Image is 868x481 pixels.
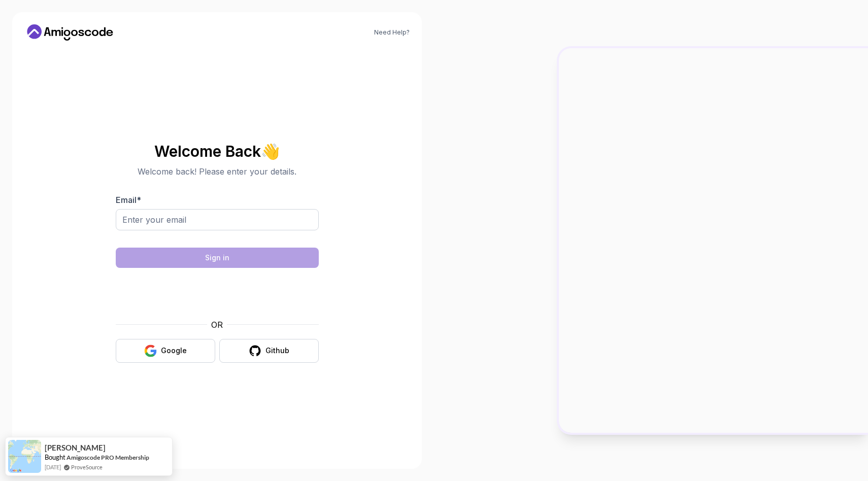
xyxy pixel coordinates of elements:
label: Email * [116,195,141,205]
span: [DATE] [45,463,61,471]
a: Need Help? [374,28,410,37]
p: OR [211,319,223,331]
button: Github [219,339,319,363]
div: Sign in [205,253,229,263]
iframe: Widget que contiene una casilla de verificación para el desafío de seguridad de hCaptcha [141,274,294,313]
div: Github [265,346,289,356]
input: Enter your email [116,209,319,230]
img: Amigoscode Dashboard [559,48,868,433]
span: 👋 [259,139,283,162]
button: Google [116,339,215,363]
button: Sign in [116,248,319,268]
img: provesource social proof notification image [8,440,41,473]
span: [PERSON_NAME] [45,443,106,452]
a: ProveSource [71,463,103,471]
a: Amigoscode PRO Membership [66,454,149,461]
p: Welcome back! Please enter your details. [116,165,319,178]
span: Bought [45,453,65,461]
div: Google [161,346,187,356]
a: Home link [24,24,116,41]
h2: Welcome Back [116,143,319,159]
